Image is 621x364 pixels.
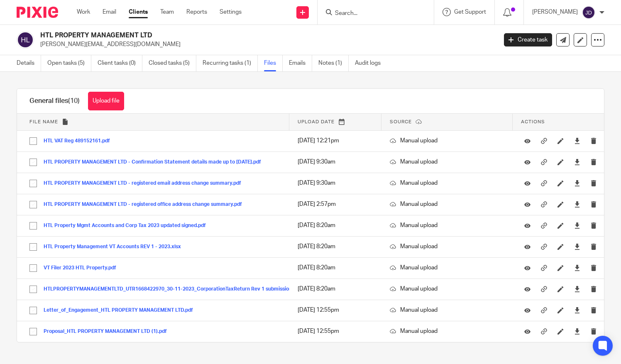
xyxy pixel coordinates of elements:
p: [DATE] 8:20am [298,242,373,251]
p: Manual upload [390,264,504,272]
p: [DATE] 8:20am [298,285,373,293]
a: Settings [220,8,242,16]
a: Closed tasks (5) [149,55,196,71]
a: Download [574,327,580,335]
h1: General files [29,97,80,105]
p: [DATE] 8:20am [298,221,373,230]
input: Select [25,281,41,297]
input: Select [25,324,41,340]
a: Reports [186,8,207,16]
a: Team [160,8,174,16]
button: HTL PROPERTY MANAGEMENT LTD - registered office address change summary.pdf [44,202,248,208]
button: HTL PROPERTY MANAGEMENT LTD - Confirmation Statement details made up to [DATE].pdf [44,159,267,165]
a: Download [574,221,580,230]
button: Proposal_HTL PROPERTY MANAGEMENT LTD (1).pdf [44,329,173,335]
button: HTL PROPERTY MANAGEMENT LTD - registered email address change summary.pdf [44,181,247,186]
button: HTL VAT Reg 489152161.pdf [44,138,116,144]
p: [PERSON_NAME][EMAIL_ADDRESS][DOMAIN_NAME] [40,40,491,49]
button: Upload file [88,92,124,110]
input: Select [25,176,41,191]
a: Recurring tasks (1) [203,55,258,71]
input: Select [25,260,41,276]
button: VT Filer 2023 HTL Property.pdf [44,265,122,271]
a: Emails [289,55,312,71]
p: [DATE] 12:55pm [298,327,373,335]
h2: HTL PROPERTY MANAGEMENT LTD [40,31,401,40]
a: Files [264,55,283,71]
p: [DATE] 2:57pm [298,200,373,208]
a: Notes (1) [318,55,349,71]
a: Download [574,264,580,272]
p: Manual upload [390,158,504,166]
a: Download [574,200,580,208]
p: [DATE] 8:20am [298,264,373,272]
input: Select [25,197,41,213]
button: HTLPROPERTYMANAGEMENTLTD_UTR1668422970_30-11-2023_CorporationTaxReturn Rev 1 submission.pdf [44,286,307,292]
a: Email [103,8,116,16]
a: Download [574,242,580,251]
a: Download [574,306,580,314]
a: Clients [129,8,148,16]
a: Download [574,158,580,166]
p: [DATE] 9:30am [298,158,373,166]
input: Select [25,218,41,234]
input: Search [334,10,409,17]
a: Download [574,285,580,293]
input: Select [25,239,41,255]
p: [DATE] 12:21pm [298,137,373,145]
p: Manual upload [390,200,504,208]
p: Manual upload [390,285,504,293]
span: (10) [68,98,80,104]
img: Pixie [17,7,58,18]
span: Upload date [298,120,335,124]
a: Open tasks (5) [47,55,91,71]
button: HTL Property Management VT Accounts REV 1 - 2023.xlsx [44,244,187,250]
span: Actions [521,120,545,124]
p: [PERSON_NAME] [532,8,578,16]
p: Manual upload [390,306,504,314]
p: Manual upload [390,137,504,145]
img: svg%3E [582,6,595,19]
img: svg%3E [17,31,34,49]
a: Client tasks (0) [98,55,142,71]
span: File name [29,120,58,124]
input: Select [25,133,41,149]
a: Create task [504,33,552,46]
p: Manual upload [390,327,504,335]
a: Details [17,55,41,71]
a: Audit logs [355,55,387,71]
input: Select [25,154,41,170]
p: Manual upload [390,179,504,187]
p: [DATE] 12:55pm [298,306,373,314]
a: Download [574,179,580,187]
p: Manual upload [390,242,504,251]
a: Download [574,137,580,145]
a: Work [77,8,90,16]
p: Manual upload [390,221,504,230]
p: [DATE] 9:30am [298,179,373,187]
span: Source [390,120,412,124]
span: Get Support [454,9,486,15]
button: Letter_of_Engagement_HTL PROPERTY MANAGEMENT LTD.pdf [44,308,199,313]
button: HTL Property Mgmt Accounts and Corp Tax 2023 updated signed.pdf [44,223,212,229]
input: Select [25,303,41,318]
